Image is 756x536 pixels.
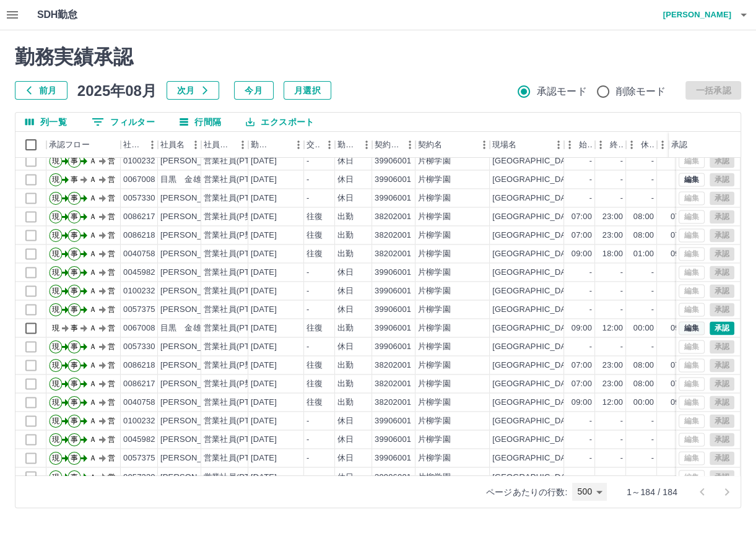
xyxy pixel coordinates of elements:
div: 38202001 [375,360,411,371]
text: Ａ [89,305,97,314]
div: 営業社員(PT契約) [204,174,269,186]
div: - [651,267,654,279]
div: [GEOGRAPHIC_DATA]（清掃） [492,285,610,297]
div: - [620,155,623,167]
div: 片柳学園 [418,360,451,371]
text: 事 [71,194,78,202]
div: 社員区分 [201,132,248,158]
div: 12:00 [602,322,623,334]
div: 07:00 [671,230,691,241]
text: 現 [52,157,59,165]
div: 片柳学園 [418,155,451,167]
div: 09:00 [571,248,592,260]
button: 承認 [710,321,734,335]
div: 終業 [595,132,626,158]
div: 39906001 [375,155,411,167]
div: 目黒 金雄 [160,174,201,186]
div: [DATE] [251,378,277,390]
div: 営業社員(PT契約) [204,322,269,334]
div: - [306,192,309,204]
div: [DATE] [251,285,277,297]
div: 39906001 [375,192,411,204]
div: - [589,267,592,279]
button: メニュー [401,136,419,154]
text: 現 [52,324,59,332]
text: Ａ [89,157,97,165]
div: - [651,341,654,353]
div: [GEOGRAPHIC_DATA]（清掃） [492,192,610,204]
div: 09:00 [571,397,592,408]
text: Ａ [89,287,97,295]
div: 出勤 [337,322,354,334]
text: Ａ [89,324,97,332]
div: - [589,155,592,167]
div: 23:00 [602,378,623,390]
div: 38202001 [375,230,411,241]
div: [DATE] [251,192,277,204]
div: [PERSON_NAME] [160,285,228,297]
div: 09:00 [671,322,691,334]
div: - [306,341,309,353]
text: 営 [108,379,115,388]
div: 500 [572,483,607,501]
text: 事 [71,231,78,240]
button: メニュー [357,136,376,154]
div: - [589,341,592,353]
text: 営 [108,249,115,258]
div: [DATE] [251,304,277,316]
div: - [620,341,623,353]
text: 現 [52,342,59,351]
div: 営業社員(P契約) [204,360,264,371]
text: 現 [52,268,59,277]
div: 片柳学園 [418,341,451,353]
button: 月選択 [284,81,331,100]
div: 39906001 [375,267,411,279]
div: 終業 [610,132,623,158]
div: 08:00 [633,211,654,223]
text: Ａ [89,231,97,240]
div: 0040758 [123,397,155,408]
button: ソート [272,136,289,153]
div: 片柳学園 [418,267,451,279]
div: 目黒 金雄 [160,322,201,334]
button: メニュー [320,136,339,154]
div: 39906001 [375,341,411,353]
text: 事 [71,268,78,277]
div: - [589,192,592,204]
div: 契約名 [418,132,442,158]
div: 0067008 [123,322,155,334]
div: [PERSON_NAME] [160,397,228,408]
div: 23:00 [602,230,623,241]
div: 0057330 [123,192,155,204]
div: 休日 [337,155,354,167]
div: [GEOGRAPHIC_DATA]（寮管理） [492,211,619,223]
button: 行間隔 [170,113,231,131]
div: 承認フロー [46,132,121,158]
div: [PERSON_NAME] [160,155,228,167]
div: 勤務区分 [335,132,372,158]
div: [PERSON_NAME] [160,211,228,223]
div: [PERSON_NAME] [160,267,228,279]
div: 往復 [306,322,323,334]
div: 営業社員(PT契約) [204,285,269,297]
div: 往復 [306,211,323,223]
div: 社員番号 [121,132,158,158]
div: 0100232 [123,155,155,167]
div: 営業社員(PT契約) [204,304,269,316]
text: 営 [108,175,115,184]
text: 事 [71,249,78,258]
div: 休憩 [626,132,657,158]
div: 01:00 [633,248,654,260]
text: 事 [71,342,78,351]
div: 始業 [579,132,593,158]
div: 休日 [337,341,354,353]
button: メニュー [186,136,205,154]
h2: 勤務実績承認 [15,45,741,69]
div: 23:00 [602,211,623,223]
button: メニュー [143,136,162,154]
div: 12:00 [602,397,623,408]
div: 片柳学園 [418,285,451,297]
div: 往復 [306,378,323,390]
div: [GEOGRAPHIC_DATA]（清掃） [492,304,610,316]
div: - [589,285,592,297]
